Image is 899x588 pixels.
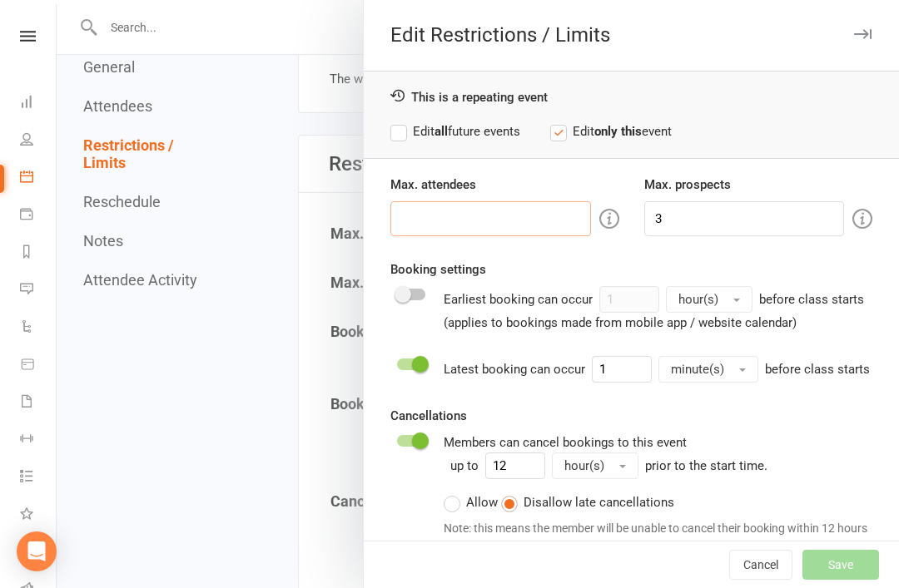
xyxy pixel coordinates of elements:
[550,121,672,141] label: Edit event
[765,362,870,377] span: before class starts
[444,286,864,333] div: Earliest booking can occur
[435,124,448,139] strong: all
[20,160,57,197] a: Calendar
[564,458,604,473] span: hour(s)
[729,550,792,580] button: Cancel
[390,175,476,195] label: Max. attendees
[678,292,718,307] span: hour(s)
[444,519,872,556] div: Note: this means the member will be unable to cancel their booking within 12 hours of this event.
[20,497,57,534] a: What's New
[390,259,486,279] label: Booking settings
[645,458,767,473] span: prior to the start time.
[450,452,638,479] div: up to
[666,286,752,313] button: hour(s)
[644,175,731,195] label: Max. prospects
[20,85,57,122] a: Dashboard
[444,432,872,563] div: Members can cancel bookings to this event
[552,452,638,479] button: hour(s)
[658,356,758,383] button: minute(s)
[17,531,57,571] div: Open Intercom Messenger
[444,492,498,512] label: Allow
[390,406,467,426] label: Cancellations
[20,197,57,235] a: Payments
[390,121,520,141] label: Edit future events
[20,347,57,384] a: Product Sales
[364,23,899,47] div: Edit Restrictions / Limits
[671,362,724,377] span: minute(s)
[444,356,870,383] div: Latest booking can occur
[390,88,872,105] div: This is a repeating event
[501,492,674,512] label: Disallow late cancellations
[20,122,57,160] a: People
[20,235,57,272] a: Reports
[594,124,642,139] strong: only this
